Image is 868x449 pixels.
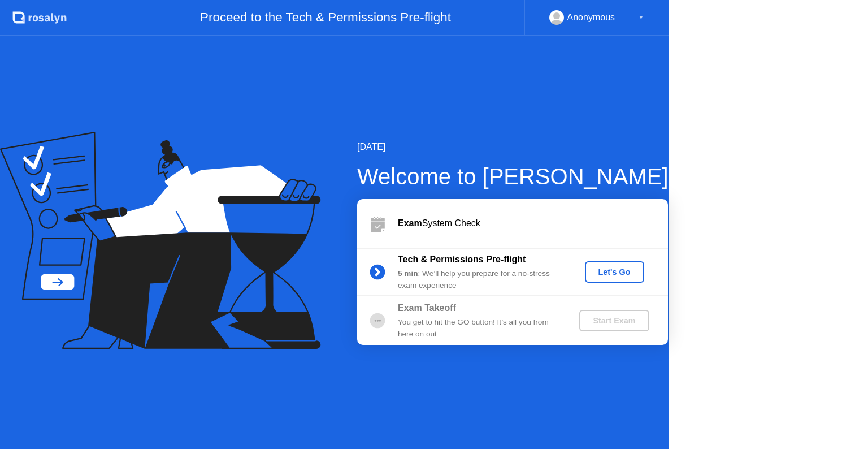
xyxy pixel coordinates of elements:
[398,269,418,278] b: 5 min
[398,268,561,291] div: : We’ll help you prepare for a no-stress exam experience
[584,316,644,325] div: Start Exam
[398,218,422,228] b: Exam
[398,303,456,313] b: Exam Takeoff
[579,310,649,331] button: Start Exam
[357,140,669,154] div: [DATE]
[638,10,644,25] div: ▼
[589,267,640,277] div: Let's Go
[398,254,526,264] b: Tech & Permissions Pre-flight
[398,217,668,230] div: System Check
[357,159,669,193] div: Welcome to [PERSON_NAME]
[585,261,644,283] button: Let's Go
[398,317,561,340] div: You get to hit the GO button! It’s all you from here on out
[567,10,615,25] div: Anonymous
